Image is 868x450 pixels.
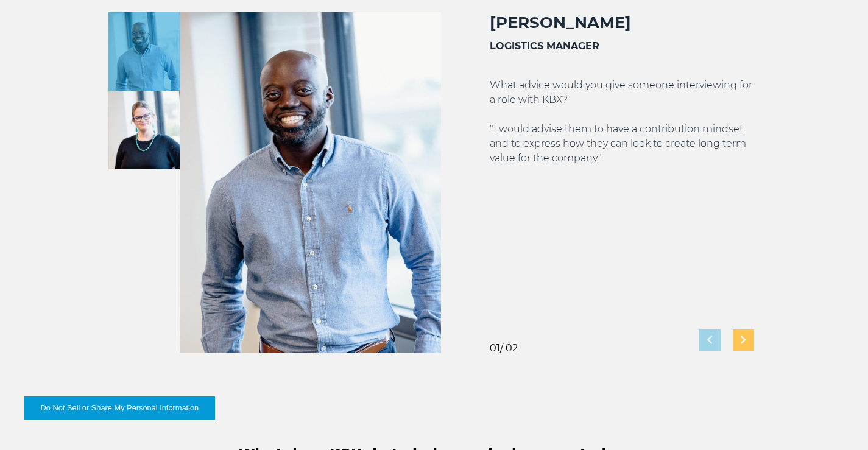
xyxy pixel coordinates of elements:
h2: [PERSON_NAME] [490,12,760,33]
div: Next slide [733,329,754,351]
div: / 02 [490,343,518,353]
button: Do Not Sell or Share My Personal Information [24,396,215,420]
h3: LOGISTICS MANAGER [490,39,760,54]
span: 01 [490,342,500,354]
img: next slide [741,336,746,344]
p: What advice would you give someone interviewing for a role with KBX? "I would advise them to have... [490,78,760,166]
